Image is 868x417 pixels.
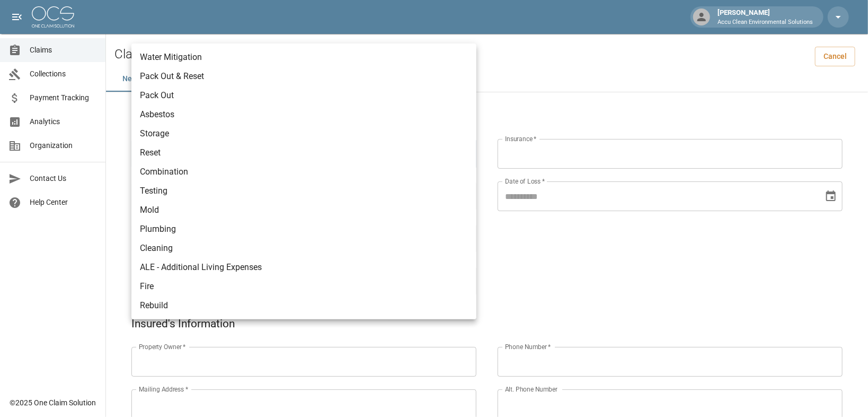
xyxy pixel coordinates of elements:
li: Mold [131,201,476,220]
li: Reset [131,143,476,162]
li: ALE - Additional Living Expenses [131,258,476,277]
li: Rebuild [131,296,476,315]
li: Combination [131,162,476,181]
li: Pack Out [131,86,476,105]
li: Testing [131,181,476,201]
li: Pack Out & Reset [131,67,476,86]
li: Water Mitigation [131,48,476,67]
li: Plumbing [131,220,476,239]
li: Storage [131,124,476,143]
li: Asbestos [131,105,476,124]
li: Cleaning [131,239,476,258]
li: Fire [131,277,476,296]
